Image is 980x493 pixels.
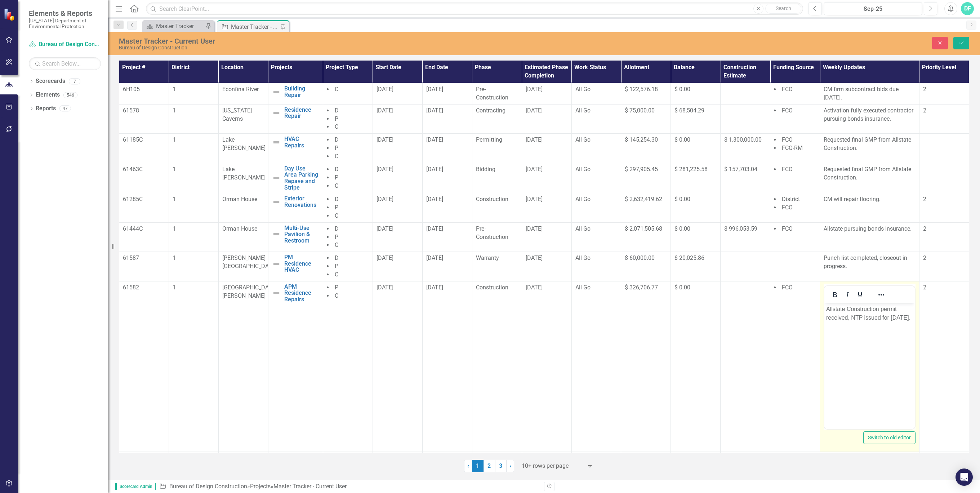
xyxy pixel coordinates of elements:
[824,165,916,182] p: Requested final GMP from Allstate Construction.
[123,107,165,115] p: 61578
[273,483,347,490] div: Master Tracker - Current User
[36,91,60,99] a: Elements
[231,22,279,31] div: Master Tracker - Current User
[961,2,974,15] button: DF
[335,263,338,270] span: P
[222,107,252,122] span: [US_STATE] Caverns
[426,107,443,114] span: [DATE]
[377,284,393,291] span: [DATE]
[526,136,543,143] span: [DATE]
[335,204,338,211] span: P
[335,241,338,248] span: C
[272,197,281,206] img: Not Defined
[123,85,165,94] p: 6H105
[29,9,101,18] span: Elements & Reports
[284,254,319,273] a: PM Residence HVAC
[63,92,77,98] div: 546
[335,115,338,122] span: P
[575,225,591,232] span: All Go
[782,136,793,143] span: FCO
[467,462,469,469] span: ‹
[222,166,266,181] span: Lake [PERSON_NAME]
[476,136,502,143] span: Permitting
[526,196,543,203] span: [DATE]
[923,86,926,93] span: 2
[724,225,757,232] span: $ 996,053.59
[476,196,508,203] span: Construction
[625,136,658,143] span: $ 145,254.30
[854,290,866,300] button: Underline
[495,460,507,472] a: 3
[272,138,281,147] img: Not Defined
[284,107,319,119] a: Residence Repair
[159,483,539,491] div: » »
[377,254,393,261] span: [DATE]
[841,290,854,300] button: Italic
[222,225,257,232] span: Orman House
[526,107,543,114] span: [DATE]
[272,259,281,268] img: Not Defined
[476,166,495,173] span: Bidding
[123,136,165,144] p: 61185C
[625,86,658,93] span: $ 122,576.18
[115,483,156,490] span: Scorecard Admin
[222,254,277,270] span: [PERSON_NAME][GEOGRAPHIC_DATA]
[426,136,443,143] span: [DATE]
[123,165,165,174] p: 61463C
[575,86,591,93] span: All Go
[824,225,916,233] p: Allstate pursuing bonds insurance.
[426,284,443,291] span: [DATE]
[29,40,101,49] a: Bureau of Design Construction
[144,22,204,31] a: Master Tracker
[674,254,704,261] span: $ 20,025.86
[36,77,65,85] a: Scorecards
[509,462,511,469] span: ›
[674,225,690,232] span: $ 0.00
[335,166,339,173] span: D
[824,195,916,204] p: CM will repair flooring.
[335,136,339,143] span: D
[123,225,165,233] p: 61444C
[824,107,916,123] p: Activation fully executed contractor pursuing bonds insurance.
[169,483,247,490] a: Bureau of Design Construction
[36,105,56,113] a: Reports
[827,5,919,13] div: Sep-25
[526,254,543,261] span: [DATE]
[123,284,165,292] p: 61582
[4,8,16,21] img: ClearPoint Strategy
[625,284,658,291] span: $ 326,706.77
[29,18,101,30] small: [US_STATE] Department of Environmental Protection
[335,86,338,93] span: C
[377,196,393,203] span: [DATE]
[575,107,591,114] span: All Go
[575,136,591,143] span: All Go
[476,107,505,114] span: Contracting
[119,45,602,50] div: Bureau of Design Construction
[156,22,204,31] div: Master Tracker
[284,136,319,148] a: HVAC Repairs
[377,225,393,232] span: [DATE]
[724,166,757,173] span: $ 157,703.04
[272,174,281,182] img: Not Defined
[674,166,708,173] span: $ 281,225.58
[782,166,793,173] span: FCO
[782,225,793,232] span: FCO
[272,108,281,117] img: Not Defined
[426,86,443,93] span: [DATE]
[69,78,80,84] div: 7
[272,88,281,96] img: Not Defined
[476,254,499,261] span: Warranty
[335,292,338,299] span: C
[250,483,271,490] a: Projects
[782,204,793,211] span: FCO
[526,225,543,232] span: [DATE]
[575,254,591,261] span: All Go
[335,153,338,160] span: C
[724,136,762,143] span: $ 1,300,000.00
[923,107,926,114] span: 2
[625,107,655,114] span: $ 75,000.00
[476,284,508,291] span: Construction
[782,107,793,114] span: FCO
[923,284,926,291] span: 2
[335,254,339,261] span: D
